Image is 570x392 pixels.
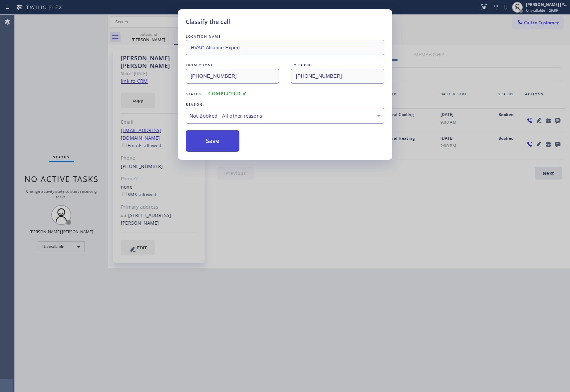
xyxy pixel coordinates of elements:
[186,101,384,108] div: REASON:
[291,62,384,69] div: TO PHONE
[189,112,381,120] div: Not Booked - All other reasons
[186,33,384,40] div: LOCATION NAME
[291,69,384,84] input: To phone
[208,91,247,96] span: COMPLETED
[186,62,279,69] div: FROM PHONE
[186,17,230,26] h5: Classify the call
[186,130,239,152] button: Save
[186,69,279,84] input: From phone
[186,92,203,96] span: Status:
